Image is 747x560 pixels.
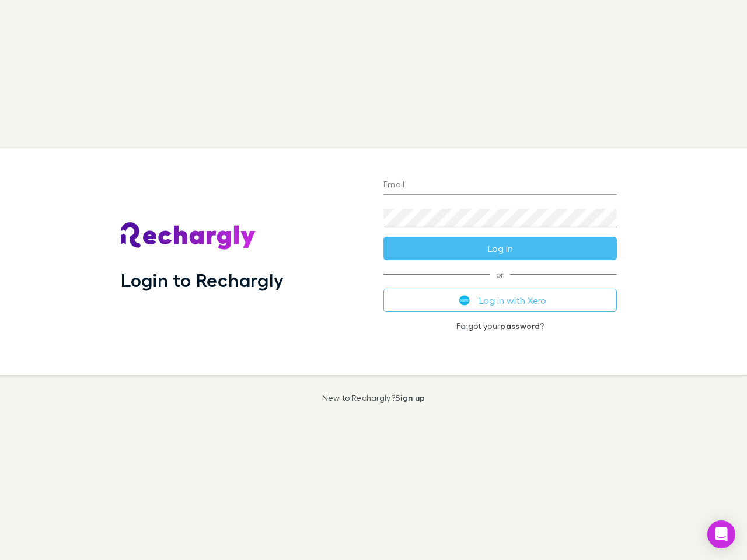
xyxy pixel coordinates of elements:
span: or [383,274,617,275]
a: password [500,321,540,331]
p: New to Rechargly? [322,393,425,402]
img: Rechargly's Logo [121,222,256,250]
p: Forgot your ? [383,321,617,331]
a: Sign up [395,393,425,402]
button: Log in with Xero [383,289,617,312]
h1: Login to Rechargly [121,269,284,291]
img: Xero's logo [459,295,470,306]
button: Log in [383,237,617,260]
div: Open Intercom Messenger [707,520,735,548]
